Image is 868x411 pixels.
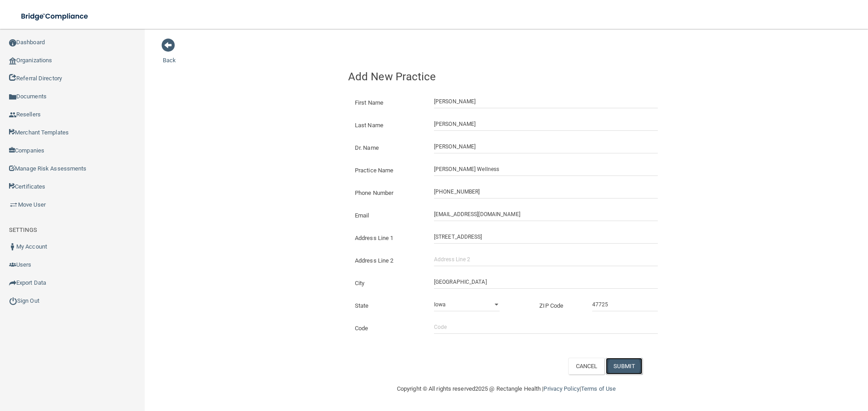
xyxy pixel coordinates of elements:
label: Phone Number [348,188,427,199]
input: _____ [592,298,658,311]
input: Last Name [434,117,658,131]
input: Email [434,208,658,221]
img: ic_dashboard_dark.d01f4a41.png [9,39,16,46]
iframe: Drift Widget Chat Controller [712,347,857,383]
label: Email [348,210,427,221]
a: Terms of Use [581,385,616,392]
label: Address Line 2 [348,255,427,266]
img: ic_user_dark.df1a06c3.png [9,243,16,250]
label: Dr. Name [348,143,427,153]
button: SUBMIT [606,358,642,374]
label: ZIP Code [533,300,585,311]
label: First Name [348,97,427,108]
img: icon-users.e205127d.png [9,261,16,268]
input: Address Line 2 [434,253,658,266]
input: (___) ___-____ [434,185,658,199]
h4: Add New Practice [348,71,665,83]
img: ic_reseller.de258add.png [9,111,16,119]
label: Address Line 1 [348,233,427,244]
input: Code [434,320,658,334]
img: bridge_compliance_login_screen.278c3ca4.svg [14,7,97,26]
label: SETTINGS [9,225,37,236]
label: Last Name [348,120,427,131]
input: Practice Name [434,162,658,176]
a: Back [163,46,176,64]
label: City [348,278,427,289]
input: City [434,275,658,289]
label: State [348,300,427,311]
img: icon-documents.8dae5593.png [9,93,16,101]
img: organization-icon.f8decf85.png [9,57,16,65]
input: First Name [434,95,658,108]
input: Address Line 1 [434,230,658,244]
label: Practice Name [348,165,427,176]
button: CANCEL [568,358,605,374]
a: Privacy Policy [543,385,579,392]
img: icon-export.b9366987.png [9,279,16,286]
div: Copyright © All rights reserved 2025 @ Rectangle Health | | [341,374,671,403]
input: Doctor Name [434,140,658,153]
img: ic_power_dark.7ecde6b1.png [9,297,17,305]
img: briefcase.64adab9b.png [9,200,18,209]
label: Code [348,323,427,334]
